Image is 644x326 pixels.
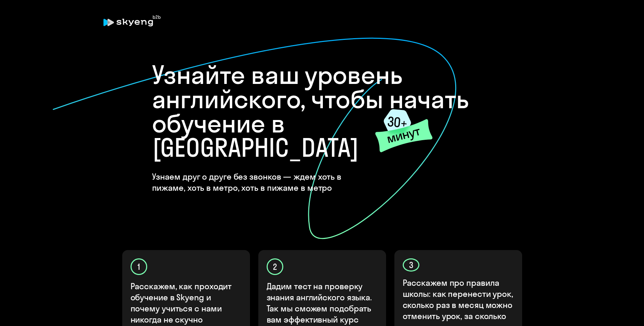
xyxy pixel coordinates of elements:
div: 3 [403,258,419,272]
div: 1 [131,258,147,275]
div: 2 [267,258,283,275]
p: Дадим тест на проверку знания английского языка. Так мы сможем подобрать вам эффективный курс [267,281,378,325]
h4: Узнаем друг о друге без звонков — ждем хоть в пижаме, хоть в метро, хоть в пижаме в метро [152,171,376,193]
h1: Узнайте ваш уровень английского, чтобы начать обучение в [GEOGRAPHIC_DATA] [152,63,492,160]
p: Расскажем, как проходит обучение в Skyeng и почему учиться с нами никогда не скучно [131,281,242,325]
